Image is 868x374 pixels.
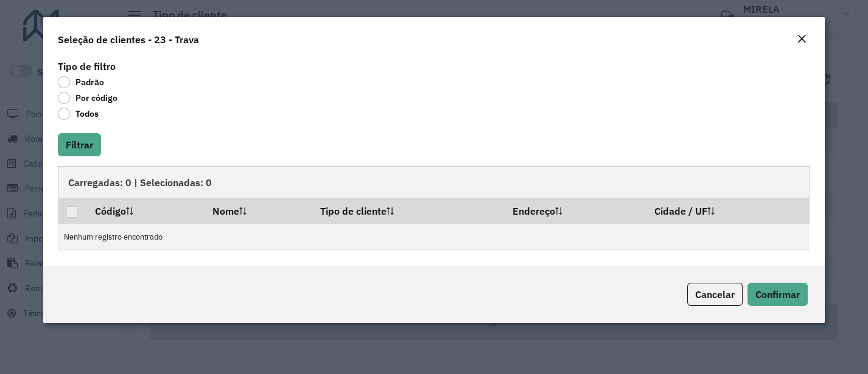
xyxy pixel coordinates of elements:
span: Cancelar [695,288,735,300]
th: Endereço [504,198,646,223]
label: Padrão [58,76,104,88]
th: Código [87,198,204,223]
th: Cidade / UF [646,198,810,223]
h4: Seleção de clientes - 23 - Trava [58,32,199,47]
button: Confirmar [747,283,808,306]
label: Por código [58,92,117,104]
th: Tipo de cliente [312,198,505,223]
td: Nenhum registro encontrado [58,224,810,251]
span: Confirmar [755,288,800,300]
button: Cancelar [687,283,743,306]
th: Nome [204,198,312,223]
label: Tipo de filtro [58,59,116,74]
label: Todos [58,108,99,120]
button: Filtrar [58,133,101,156]
button: Close [793,32,810,47]
em: Fechar [797,34,807,44]
div: Carregadas: 0 | Selecionadas: 0 [58,166,810,198]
